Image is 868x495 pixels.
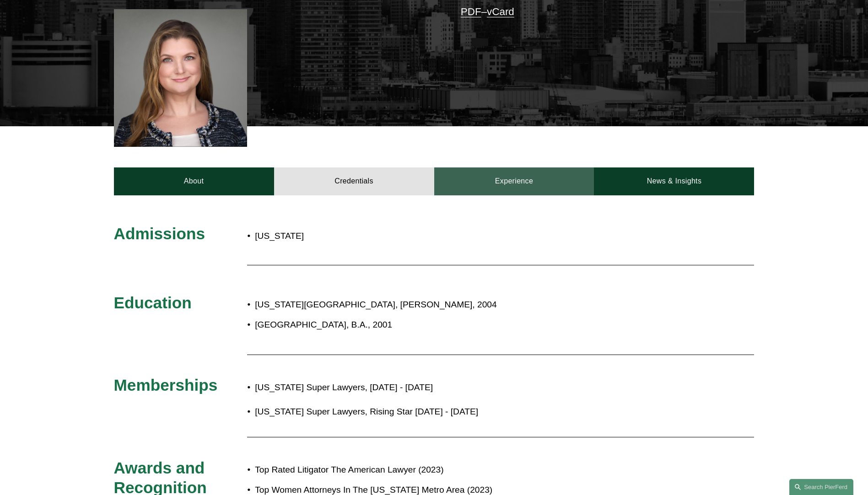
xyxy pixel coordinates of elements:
span: Admissions [114,225,205,242]
p: Top Rated Litigator The American Lawyer (2023) [255,462,674,478]
p: [US_STATE] Super Lawyers, [DATE] - [DATE] [255,380,674,396]
p: [US_STATE][GEOGRAPHIC_DATA], [PERSON_NAME], 2004 [255,297,674,313]
a: Experience [434,167,594,195]
span: Memberships [114,376,218,394]
p: [US_STATE] Super Lawyers, Rising Star [DATE] - [DATE] [255,404,674,420]
span: Education [114,294,192,312]
a: News & Insights [594,167,754,195]
a: About [114,167,274,195]
a: Credentials [274,167,434,195]
p: [GEOGRAPHIC_DATA], B.A., 2001 [255,317,674,333]
a: PDF [461,6,481,17]
a: Search this site [789,479,853,495]
p: [US_STATE] [255,228,434,244]
a: vCard [487,6,514,17]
